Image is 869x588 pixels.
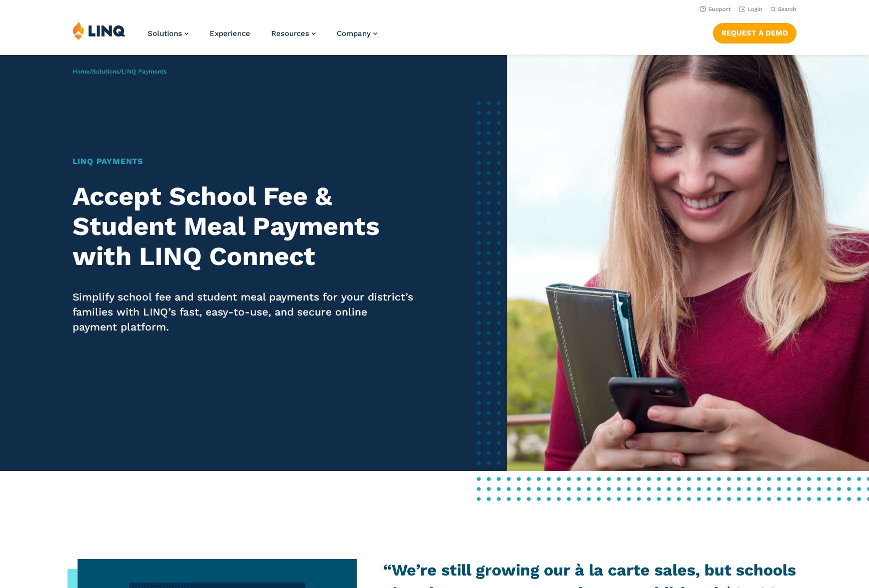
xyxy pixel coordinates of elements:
a: Resources [271,29,316,38]
span: Company [337,29,371,38]
h2: Accept School Fee & Student Meal Payments with LINQ Connect [73,181,415,271]
a: Login [739,6,762,12]
img: LINQ Payments [507,55,869,471]
span: / / [73,68,167,75]
a: Company [337,29,377,38]
a: Request a Demo [713,23,796,43]
nav: Button Navigation [713,21,796,43]
a: Home [73,68,90,75]
a: Solutions [148,29,189,38]
h1: LINQ Payments [73,155,415,167]
nav: Primary Navigation [148,21,377,54]
a: Support [700,6,731,12]
img: LINQ | K‑12 Software [73,21,126,40]
a: Solutions [92,68,119,75]
span: Search [778,6,796,12]
p: Simplify school fee and student meal payments for your district’s families with LINQ’s fast, easy... [73,289,415,334]
span: LINQ Payments [122,68,167,75]
button: Open Search Bar [770,5,796,13]
span: Solutions [148,29,182,38]
span: Resources [271,29,309,38]
a: Experience [210,29,250,38]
